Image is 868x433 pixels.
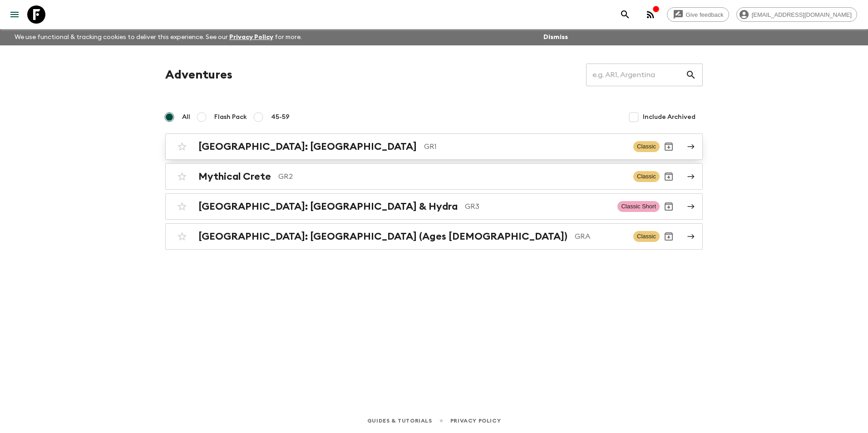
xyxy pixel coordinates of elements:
[660,227,678,246] button: Archive
[681,11,729,18] span: Give feedback
[633,231,660,242] span: Classic
[198,231,567,242] h2: [GEOGRAPHIC_DATA]: [GEOGRAPHIC_DATA] (Ages [DEMOGRAPHIC_DATA])
[278,171,626,182] p: GR2
[736,7,857,22] div: [EMAIL_ADDRESS][DOMAIN_NAME]
[165,163,703,190] a: Mythical CreteGR2ClassicArchive
[586,62,686,88] input: e.g. AR1, Argentina
[617,201,660,212] span: Classic Short
[11,29,306,45] p: We use functional & tracking cookies to deliver this experience. See our for more.
[198,141,417,153] h2: [GEOGRAPHIC_DATA]: [GEOGRAPHIC_DATA]
[747,11,857,18] span: [EMAIL_ADDRESS][DOMAIN_NAME]
[424,141,626,152] p: GR1
[450,416,501,426] a: Privacy Policy
[367,416,432,426] a: Guides & Tutorials
[165,66,232,84] h1: Adventures
[541,31,570,44] button: Dismiss
[165,133,703,160] a: [GEOGRAPHIC_DATA]: [GEOGRAPHIC_DATA]GR1ClassicArchive
[633,171,660,182] span: Classic
[660,138,678,156] button: Archive
[198,171,271,182] h2: Mythical Crete
[660,167,678,186] button: Archive
[643,113,695,122] span: Include Archived
[229,34,273,40] a: Privacy Policy
[575,231,626,242] p: GRA
[465,201,610,212] p: GR3
[660,197,678,216] button: Archive
[5,5,24,24] button: menu
[214,113,247,122] span: Flash Pack
[182,113,190,122] span: All
[271,113,290,122] span: 45-59
[165,223,703,250] a: [GEOGRAPHIC_DATA]: [GEOGRAPHIC_DATA] (Ages [DEMOGRAPHIC_DATA])GRAClassicArchive
[165,193,703,220] a: [GEOGRAPHIC_DATA]: [GEOGRAPHIC_DATA] & HydraGR3Classic ShortArchive
[616,5,634,24] button: search adventures
[667,7,729,22] a: Give feedback
[198,201,458,212] h2: [GEOGRAPHIC_DATA]: [GEOGRAPHIC_DATA] & Hydra
[633,141,660,152] span: Classic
